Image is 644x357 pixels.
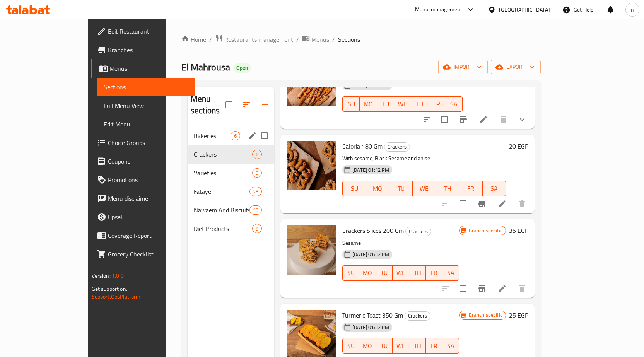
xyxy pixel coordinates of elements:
span: FR [431,99,442,110]
a: Sections [97,78,195,96]
a: Edit Restaurant [91,22,195,41]
span: Coverage Report [108,231,189,240]
a: Coverage Report [91,226,195,245]
span: [DATE] 01:12 PM [349,166,392,174]
button: MO [359,265,376,281]
span: TH [412,267,423,278]
span: 9 [253,225,261,232]
button: delete [494,110,513,129]
span: Full Menu View [104,101,189,110]
button: delete [513,279,531,298]
span: TU [379,267,389,278]
span: SU [346,340,356,352]
div: Nawaem And Biscuits19 [188,201,274,219]
button: SU [342,181,366,196]
span: SU [346,99,357,110]
button: SU [342,96,360,112]
button: Branch-specific-item [473,279,491,298]
button: delete [513,195,531,213]
button: FR [459,181,482,196]
a: Upsell [91,208,195,226]
div: [GEOGRAPHIC_DATA] [499,5,550,14]
li: / [332,35,335,44]
button: export [491,60,541,74]
div: items [252,224,262,233]
button: TU [376,338,393,354]
span: 19 [250,207,261,214]
button: TU [377,96,394,112]
span: Promotions [108,175,189,184]
span: SU [346,267,356,278]
div: Varieties [194,168,252,178]
span: Crackers Slices 200 Gm [342,225,404,236]
button: TU [376,265,393,281]
button: WE [394,96,411,112]
button: TU [389,181,413,196]
button: Branch-specific-item [473,195,491,213]
a: Support.OpsPlatform [92,292,141,302]
a: Branches [91,41,195,59]
a: Menus [91,59,195,78]
span: Edit Menu [104,120,189,129]
a: Restaurants management [215,34,293,44]
span: [DATE] 01:12 PM [349,324,392,331]
span: Branch specific [466,311,506,319]
span: Crackers [405,311,430,320]
span: 6 [253,151,261,158]
img: Crackers Slices 200 Gm [287,225,336,275]
button: edit [246,130,258,142]
button: SA [442,338,459,354]
span: SA [446,267,456,278]
div: Bakeries6edit [188,126,274,145]
span: WE [397,99,408,110]
span: Select to update [436,111,453,128]
span: Fatayer [194,187,249,196]
svg: Show Choices [518,115,527,124]
div: Varieties9 [188,164,274,182]
span: TU [379,340,389,352]
button: Add section [256,96,274,114]
p: With sesame, Black Sesame and anise [342,154,506,163]
span: Branches [108,45,189,55]
h6: 25 EGP [509,310,528,321]
span: Select to update [455,196,471,212]
span: TU [380,99,391,110]
button: TH [436,181,459,196]
span: FR [429,340,439,352]
span: WE [416,183,433,194]
button: TH [409,338,426,354]
span: 23 [250,188,261,195]
h2: Menu sections [191,93,225,116]
span: TH [412,340,423,352]
span: 1.0.0 [112,271,124,281]
span: FR [429,267,439,278]
button: SU [342,338,359,354]
span: Crackers [384,142,410,151]
span: Menus [109,64,189,73]
span: Upsell [108,212,189,222]
span: FR [462,183,479,194]
span: MO [362,340,373,352]
div: Crackers6 [188,145,274,164]
span: n [631,5,634,14]
a: Edit menu item [497,284,507,293]
span: 9 [253,169,261,177]
button: MO [359,338,376,354]
span: El Mahrousa [181,58,230,76]
nav: Menu sections [188,123,274,241]
span: Crackers [194,150,252,159]
button: import [438,60,488,74]
span: WE [396,267,406,278]
span: Crackers [406,227,431,236]
div: Crackers [405,311,430,321]
span: Turmeric Toast 350 Gm [342,309,403,321]
div: Diet Products9 [188,219,274,238]
button: FR [426,338,442,354]
a: Edit menu item [497,199,507,208]
button: WE [413,181,436,196]
img: Caloria 180 Gm [287,141,336,190]
a: Promotions [91,171,195,189]
span: import [444,62,482,72]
